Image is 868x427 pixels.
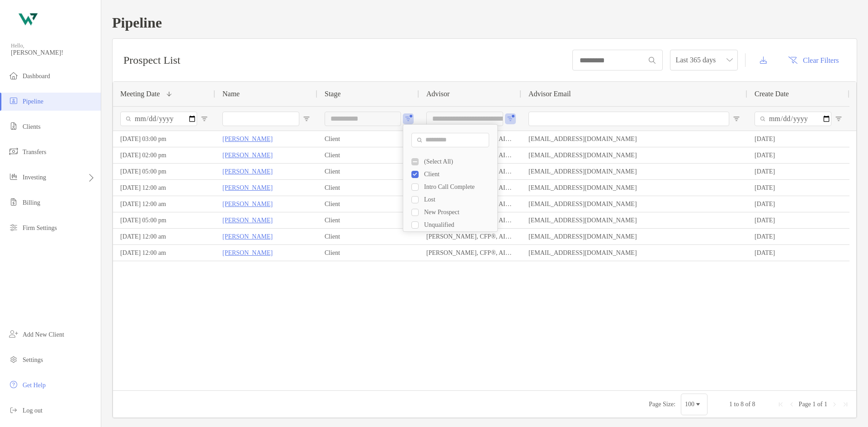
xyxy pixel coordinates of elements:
a: [PERSON_NAME] [222,231,273,242]
div: [DATE] [747,245,849,261]
div: [EMAIL_ADDRESS][DOMAIN_NAME] [521,131,747,147]
a: [PERSON_NAME] [222,247,273,258]
div: Intro Call Complete [424,183,492,191]
span: 8 [752,401,755,408]
div: [DATE] [747,180,849,196]
span: Advisor Email [528,90,571,98]
div: [EMAIL_ADDRESS][DOMAIN_NAME] [521,196,747,212]
div: Next Page [831,401,838,408]
img: investing icon [8,171,19,182]
button: Open Filter Menu [303,115,310,122]
span: 1 [729,401,732,408]
div: Client [317,245,419,261]
img: logout icon [8,404,19,415]
span: Settings [23,357,43,363]
button: Open Filter Menu [835,115,842,122]
div: [PERSON_NAME], CFP®, AIF®, CRPC [419,229,521,244]
div: Page Size: [649,401,675,408]
img: get-help icon [8,379,19,390]
div: Client [317,147,419,163]
span: Investing [23,174,46,181]
span: Create Date [755,90,789,98]
span: Advisor [426,90,450,98]
div: [EMAIL_ADDRESS][DOMAIN_NAME] [521,180,747,196]
span: Add New Client [23,331,64,338]
div: [EMAIL_ADDRESS][DOMAIN_NAME] [521,212,747,228]
div: [DATE] 05:00 pm [113,212,215,228]
a: [PERSON_NAME] [222,166,273,177]
div: [EMAIL_ADDRESS][DOMAIN_NAME] [521,229,747,244]
button: Open Filter Menu [405,115,412,122]
p: [PERSON_NAME] [222,133,273,145]
img: settings icon [8,354,19,365]
button: Clear Filters [781,50,846,70]
input: Advisor Email Filter Input [528,112,729,126]
img: billing icon [8,197,19,207]
input: Meeting Date Filter Input [120,112,197,126]
button: Open Filter Menu [201,115,208,122]
span: Dashboard [23,73,50,80]
img: Zoe Logo [11,4,43,36]
div: [DATE] [747,229,849,244]
div: Column Filter [403,124,498,232]
img: input icon [649,57,656,64]
a: [PERSON_NAME] [222,150,273,161]
span: Pipeline [23,98,43,105]
span: Clients [23,123,41,130]
div: Filter List [403,155,497,231]
div: Client [424,171,492,178]
img: clients icon [8,121,19,131]
span: 1 [812,401,816,408]
div: [DATE] 05:00 pm [113,164,215,179]
div: [DATE] [747,212,849,228]
div: [DATE] [747,196,849,212]
span: to [734,401,739,408]
span: Stage [325,90,341,98]
div: Client [317,212,419,228]
h1: Pipeline [112,14,857,31]
div: [DATE] 12:00 am [113,229,215,244]
a: [PERSON_NAME] [222,215,273,226]
div: Client [317,180,419,196]
div: [DATE] 12:00 am [113,180,215,196]
span: Last 365 days [675,50,732,70]
a: [PERSON_NAME] [222,198,273,210]
div: Previous Page [788,401,795,408]
div: [EMAIL_ADDRESS][DOMAIN_NAME] [521,147,747,163]
div: [DATE] 03:00 pm [113,131,215,147]
div: Client [317,229,419,244]
div: [DATE] 02:00 pm [113,147,215,163]
span: 8 [741,401,744,408]
div: [DATE] [747,147,849,163]
div: New Prospect [424,209,492,216]
img: firm-settings icon [8,222,19,233]
span: [PERSON_NAME]! [11,49,95,56]
input: Name Filter Input [222,112,299,126]
img: add_new_client icon [8,328,19,339]
span: Name [222,90,240,98]
div: Lost [424,196,492,203]
span: Meeting Date [120,90,160,98]
div: Client [317,164,419,179]
div: [EMAIL_ADDRESS][DOMAIN_NAME] [521,245,747,261]
div: [EMAIL_ADDRESS][DOMAIN_NAME] [521,164,747,179]
div: [DATE] 12:00 am [113,245,215,261]
span: Firm Settings [23,225,57,231]
div: Client [317,131,419,147]
span: Page [799,401,811,408]
h3: Prospect List [123,54,180,66]
div: [PERSON_NAME], CFP®, AIF®, CRPC [419,245,521,261]
div: Page Size [681,394,708,415]
img: pipeline icon [8,95,19,106]
div: [DATE] [747,131,849,147]
div: (Select All) [424,158,492,165]
span: Log out [23,407,42,414]
img: transfers icon [8,146,19,157]
div: [DATE] [747,164,849,179]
